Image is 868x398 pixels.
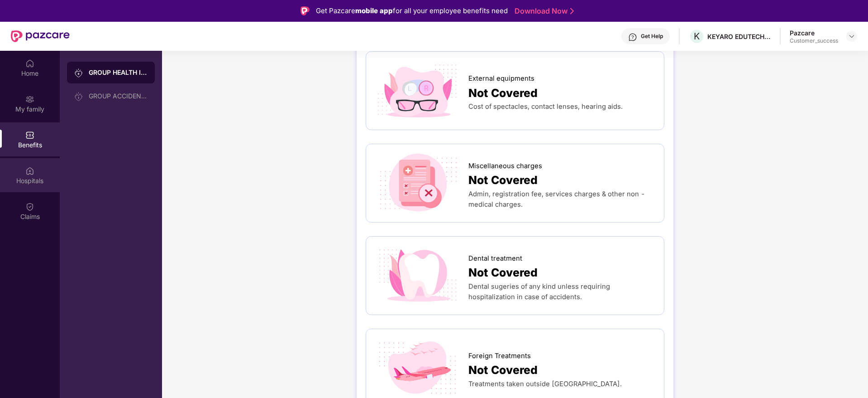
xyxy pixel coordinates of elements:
[74,92,83,101] img: svg+xml;base64,PHN2ZyB3aWR0aD0iMjAiIGhlaWdodD0iMjAiIHZpZXdCb3g9IjAgMCAyMCAyMCIgZmlsbD0ibm9uZSIgeG...
[375,61,461,121] img: icon
[25,202,34,211] img: svg+xml;base64,PHN2ZyBpZD0iQ2xhaW0iIHhtbG5zPSJodHRwOi8vd3d3LnczLm9yZy8yMDAwL3N2ZyIgd2lkdGg9IjIwIi...
[468,282,610,301] span: Dental sugeries of any kind unless requiring hospitalization in case of accidents.
[790,37,838,44] div: Customer_success
[468,253,522,264] span: Dental treatment
[515,6,571,16] a: Download Now
[468,73,534,84] span: External equipments
[707,32,771,41] div: KEYARO EDUTECH PRIVATE LIMITED
[375,153,461,213] img: icon
[468,171,538,189] span: Not Covered
[790,29,838,37] div: Pazcare
[468,351,531,361] span: Foreign Treatments
[11,30,70,42] img: New Pazcare Logo
[694,31,700,42] span: K
[316,5,508,16] div: Get Pazcare for all your employee benefits need
[468,102,623,111] span: Cost of spectacles, contact lenses, hearing aids.
[25,59,34,68] img: svg+xml;base64,PHN2ZyBpZD0iSG9tZSIgeG1sbnM9Imh0dHA6Ly93d3cudzMub3JnLzIwMDAvc3ZnIiB3aWR0aD0iMjAiIG...
[468,161,542,171] span: Miscellaneous charges
[25,166,34,175] img: svg+xml;base64,PHN2ZyBpZD0iSG9zcGl0YWxzIiB4bWxucz0iaHR0cDovL3d3dy53My5vcmcvMjAwMC9zdmciIHdpZHRoPS...
[355,6,393,15] strong: mobile app
[468,190,645,209] span: Admin, registration fee, services charges & other non - medical charges.
[300,6,310,15] img: Logo
[628,33,637,42] img: svg+xml;base64,PHN2ZyBpZD0iSGVscC0zMngzMiIgeG1sbnM9Imh0dHA6Ly93d3cudzMub3JnLzIwMDAvc3ZnIiB3aWR0aD...
[74,68,83,78] img: svg+xml;base64,PHN2ZyB3aWR0aD0iMjAiIGhlaWdodD0iMjAiIHZpZXdCb3g9IjAgMCAyMCAyMCIgZmlsbD0ibm9uZSIgeG...
[25,131,34,140] img: svg+xml;base64,PHN2ZyBpZD0iQmVuZWZpdHMiIHhtbG5zPSJodHRwOi8vd3d3LnczLm9yZy8yMDAwL3N2ZyIgd2lkdGg9Ij...
[468,361,538,379] span: Not Covered
[25,95,34,104] img: svg+xml;base64,PHN2ZyB3aWR0aD0iMjAiIGhlaWdodD0iMjAiIHZpZXdCb3g9IjAgMCAyMCAyMCIgZmlsbD0ibm9uZSIgeG...
[468,84,538,102] span: Not Covered
[468,380,622,388] span: Treatments taken outside [GEOGRAPHIC_DATA].
[468,264,538,282] span: Not Covered
[570,6,574,16] img: Stroke
[375,338,461,398] img: icon
[89,68,148,77] div: GROUP HEALTH INSURANCE
[848,33,855,40] img: svg+xml;base64,PHN2ZyBpZD0iRHJvcGRvd24tMzJ4MzIiIHhtbG5zPSJodHRwOi8vd3d3LnczLm9yZy8yMDAwL3N2ZyIgd2...
[89,92,148,100] div: GROUP ACCIDENTAL INSURANCE
[641,33,663,40] div: Get Help
[375,246,461,306] img: icon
